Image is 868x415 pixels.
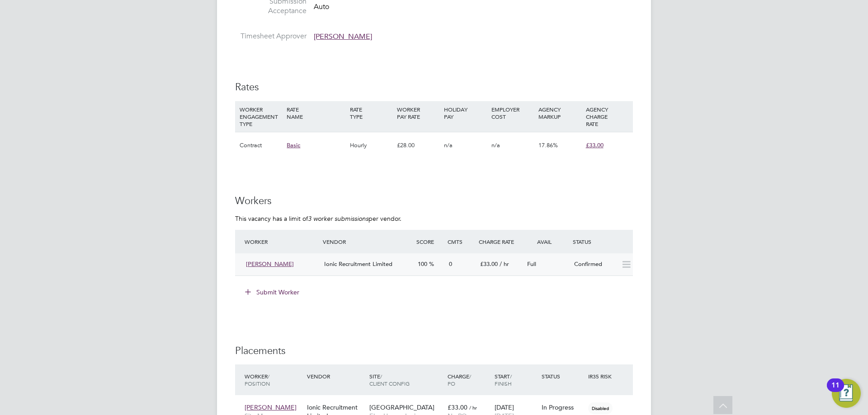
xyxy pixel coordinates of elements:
[480,260,498,268] span: £33.00
[831,385,840,397] div: 11
[527,260,536,268] span: Full
[314,2,329,11] span: Auto
[235,345,633,358] h3: Placements
[442,101,489,125] div: HOLIDAY PAY
[586,368,617,384] div: IR35 Risk
[476,233,524,250] div: Charge Rate
[571,233,633,250] div: Status
[495,373,512,387] span: / Finish
[444,141,453,149] span: n/a
[305,368,367,384] div: Vendor
[489,101,536,125] div: EMPLOYER COST
[588,402,613,414] span: Disabled
[571,257,618,272] div: Confirmed
[449,260,452,268] span: 0
[395,101,442,125] div: WORKER PAY RATE
[324,260,392,268] span: Ionic Recruitment Limited
[538,141,558,149] span: 17.86%
[369,403,434,411] span: [GEOGRAPHIC_DATA]
[308,214,368,223] em: 3 worker submissions
[445,368,492,392] div: Charge
[448,403,467,411] span: £33.00
[418,260,427,268] span: 100
[536,101,583,125] div: AGENCY MARKUP
[242,233,321,250] div: Worker
[469,404,477,411] span: / hr
[445,233,476,250] div: Cmts
[235,81,633,94] h3: Rates
[242,398,633,406] a: [PERSON_NAME]Site ManagerIonic Recruitment Limited[GEOGRAPHIC_DATA]Elan Homes Ionic£33.00 / hrNo ...
[584,101,631,132] div: AGENCY CHARGE RATE
[524,233,571,250] div: Avail
[245,403,297,411] span: [PERSON_NAME]
[235,32,307,41] label: Timesheet Approver
[448,373,471,387] span: / PO
[395,132,442,159] div: £28.00
[284,101,347,125] div: RATE NAME
[500,260,509,268] span: / hr
[246,260,294,268] span: [PERSON_NAME]
[348,132,395,159] div: Hourly
[242,368,305,392] div: Worker
[237,101,284,132] div: WORKER ENGAGEMENT TYPE
[492,368,539,392] div: Start
[367,368,445,392] div: Site
[539,368,586,384] div: Status
[245,373,270,387] span: / Position
[414,233,445,250] div: Score
[235,195,633,208] h3: Workers
[314,32,372,41] span: [PERSON_NAME]
[586,141,604,149] span: £33.00
[239,285,307,299] button: Submit Worker
[321,233,414,250] div: Vendor
[235,214,633,223] p: This vacancy has a limit of per vendor.
[237,132,284,159] div: Contract
[832,379,861,408] button: Open Resource Center, 11 new notifications
[287,141,300,149] span: Basic
[542,403,584,411] div: In Progress
[348,101,395,125] div: RATE TYPE
[369,373,410,387] span: / Client Config
[491,141,500,149] span: n/a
